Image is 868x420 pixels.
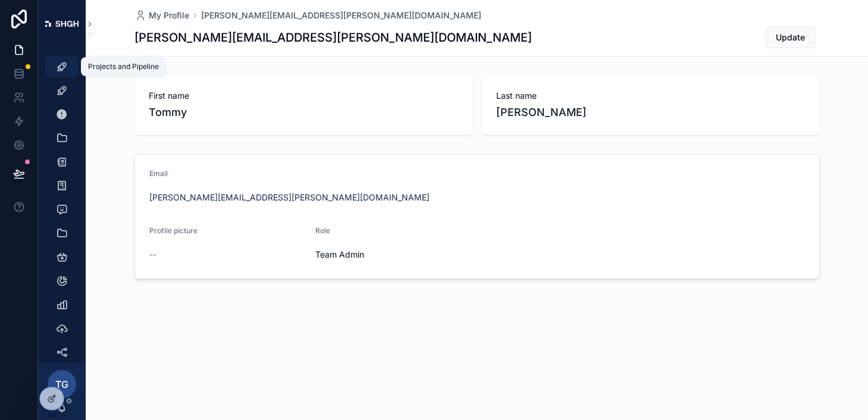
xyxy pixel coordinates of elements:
[45,21,79,27] img: App logo
[315,249,364,261] span: Team Admin
[766,27,815,48] button: Update
[134,10,189,21] a: My Profile
[149,169,168,178] span: Email
[88,62,159,71] div: Projects and Pipeline
[149,10,189,21] span: My Profile
[496,104,806,121] span: [PERSON_NAME]
[149,90,458,102] span: First name
[149,104,458,121] span: Tommy
[315,226,330,235] span: Role
[38,48,86,363] div: scrollable content
[149,249,156,261] span: --
[776,32,805,43] span: Update
[496,90,806,102] span: Last name
[149,192,430,203] a: [PERSON_NAME][EMAIL_ADDRESS][PERSON_NAME][DOMAIN_NAME]
[55,377,68,391] span: TG
[134,29,532,46] h1: [PERSON_NAME][EMAIL_ADDRESS][PERSON_NAME][DOMAIN_NAME]
[149,226,198,235] span: Profile picture
[201,10,481,21] a: [PERSON_NAME][EMAIL_ADDRESS][PERSON_NAME][DOMAIN_NAME]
